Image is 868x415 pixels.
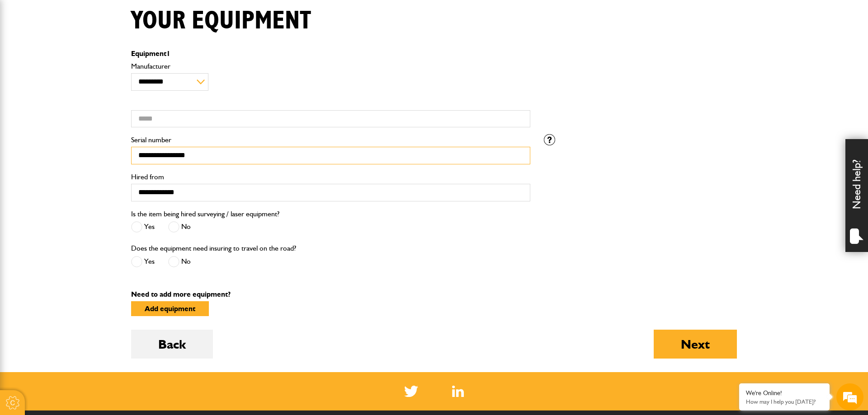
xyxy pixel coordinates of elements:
[131,301,209,316] button: Add equipment
[131,330,213,359] button: Back
[12,137,165,157] input: Enter your phone number
[452,386,464,397] a: LinkedIn
[131,173,530,181] label: Hired from
[12,163,165,270] textarea: Type your message and hit 'Enter'
[131,291,737,298] p: Need to add more equipment?
[148,5,170,26] div: Minimize live chat window
[845,139,868,252] div: Need help?
[452,386,464,397] img: Linked In
[654,330,737,359] button: Next
[746,398,823,405] p: How may I help you today?
[47,51,152,62] div: Chat with us now
[166,49,170,58] span: 1
[131,50,530,57] p: Equipment
[746,389,823,397] div: We're Online!
[404,386,418,397] img: Twitter
[131,221,155,233] label: Yes
[131,256,155,267] label: Yes
[168,221,191,233] label: No
[12,84,165,103] input: Enter your last name
[168,256,191,267] label: No
[12,110,165,130] input: Enter your email address
[15,50,38,63] img: d_20077148190_company_1631870298795_20077148190
[131,210,279,218] label: Is the item being hired surveying / laser equipment?
[131,6,311,36] h1: Your equipment
[131,136,530,144] label: Serial number
[131,245,296,252] label: Does the equipment need insuring to travel on the road?
[123,278,164,290] em: Start Chat
[131,63,530,70] label: Manufacturer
